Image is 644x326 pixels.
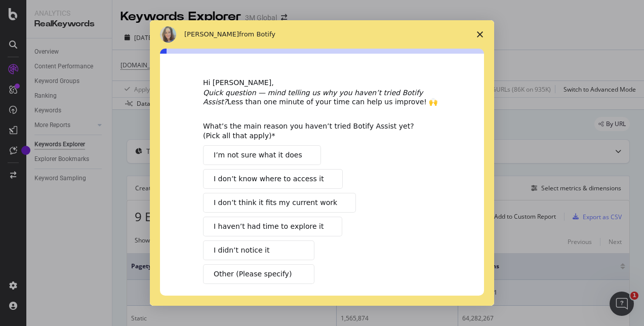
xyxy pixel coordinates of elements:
span: I don’t think it fits my current work [214,197,337,208]
button: I’m not sure what it does [203,145,321,165]
span: from Botify [239,30,275,38]
button: I didn’t notice it [203,240,314,260]
button: I haven’t had time to explore it [203,217,342,236]
span: I didn’t notice it [214,245,269,256]
div: Less than one minute of your time can help us improve! 🙌 [203,88,441,106]
span: Close survey [466,20,494,49]
span: I haven’t had time to explore it [214,221,324,232]
span: I don’t know where to access it [214,174,324,184]
i: Quick question — mind telling us why you haven’t tried Botify Assist? [203,89,423,106]
button: I don’t think it fits my current work [203,193,356,213]
div: What’s the main reason you haven’t tried Botify Assist yet? (Pick all that apply) [203,121,426,140]
button: I don’t know where to access it [203,169,343,189]
img: Profile image for Colleen [160,26,176,43]
span: Other (Please specify) [214,269,292,279]
span: [PERSON_NAME] [184,30,239,38]
span: I’m not sure what it does [214,150,302,160]
button: Other (Please specify) [203,264,314,284]
div: Hi [PERSON_NAME], [203,78,441,88]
